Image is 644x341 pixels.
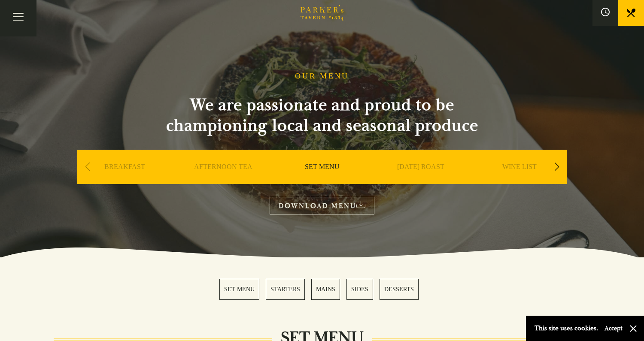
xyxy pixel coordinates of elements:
a: 5 / 5 [380,279,419,300]
div: Previous slide [82,157,93,176]
a: [DATE] ROAST [397,163,444,197]
p: This site uses cookies. [535,322,598,335]
div: 5 / 9 [472,150,567,210]
button: Accept [605,324,623,332]
div: 2 / 9 [176,150,270,210]
div: 1 / 9 [77,150,172,210]
div: 3 / 9 [275,150,369,210]
div: Next slide [551,157,562,176]
div: 4 / 9 [374,150,468,210]
a: AFTERNOON TEA [194,163,252,197]
h1: OUR MENU [295,72,349,81]
a: 1 / 5 [219,279,259,300]
a: BREAKFAST [104,163,145,197]
a: 3 / 5 [311,279,340,300]
a: DOWNLOAD MENU [270,197,374,214]
a: 2 / 5 [266,279,305,300]
a: WINE LIST [502,163,537,197]
a: SET MENU [305,163,340,197]
a: 4 / 5 [346,279,373,300]
h2: We are passionate and proud to be championing local and seasonal produce [150,95,494,136]
button: Close and accept [629,324,638,333]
